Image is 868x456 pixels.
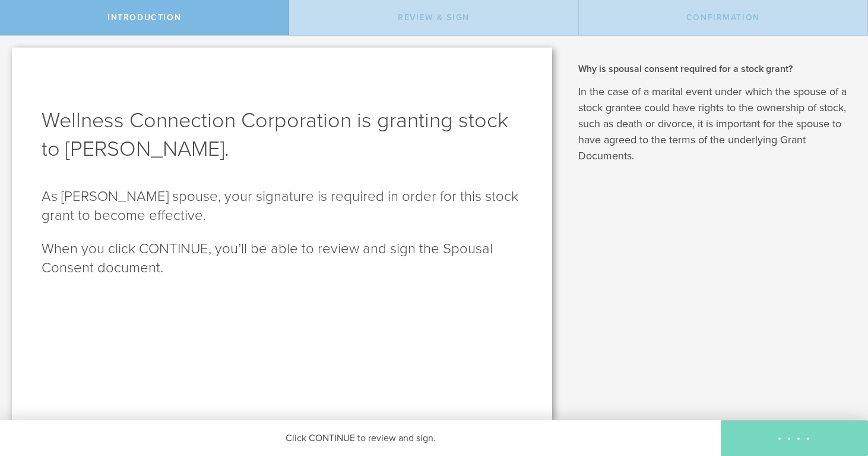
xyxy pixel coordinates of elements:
[398,12,470,23] span: Review & Sign
[578,62,850,76] h2: Why is spousal consent required for a stock grant?
[42,106,522,163] h1: Wellness Connection Corporation is granting stock to [PERSON_NAME].
[578,84,850,164] p: In the case of a marital event under which the spouse of a stock grantee could have rights to the...
[686,12,760,23] span: Confirmation
[42,240,522,278] p: When you click CONTINUE, you’ll be able to review and sign the Spousal Consent document.
[809,363,868,420] iframe: Chat Widget
[107,12,181,23] span: Introduction
[42,187,522,225] p: As [PERSON_NAME] spouse, your signature is required in order for this stock grant to become effec...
